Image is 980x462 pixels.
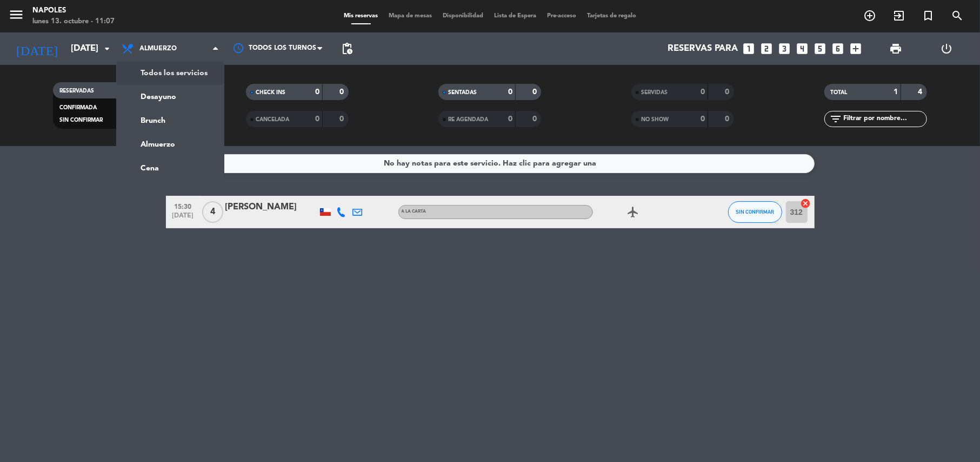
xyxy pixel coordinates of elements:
[725,88,732,96] strong: 0
[831,90,848,95] span: TOTAL
[256,117,289,122] span: CANCELADA
[801,198,811,209] i: cancel
[921,32,972,65] div: LOG OUT
[225,200,317,214] div: [PERSON_NAME]
[117,109,224,133] a: Brunch
[830,113,843,126] i: filter_list
[489,13,542,19] span: Lista de Espera
[338,13,383,19] span: Mis reservas
[889,42,902,55] span: print
[831,42,845,56] i: looks_6
[32,5,115,16] div: Napoles
[117,156,224,180] a: Cena
[139,45,177,52] span: Almuerzo
[759,42,774,56] i: looks_two
[117,133,224,156] a: Almuerzo
[448,90,477,95] span: SENTADAS
[202,201,223,223] span: 4
[59,105,97,110] span: CONFIRMADA
[813,42,827,56] i: looks_5
[951,9,964,22] i: search
[315,115,319,123] strong: 0
[448,117,488,122] span: RE AGENDADA
[59,88,94,94] span: RESERVADAS
[742,42,756,56] i: looks_one
[843,113,926,125] input: Filtrar por nombre...
[32,16,115,27] div: lunes 13. octubre - 11:07
[940,42,953,55] i: power_settings_new
[59,117,103,123] span: SIN CONFIRMAR
[508,115,512,123] strong: 0
[701,88,705,96] strong: 0
[256,90,285,95] span: CHECK INS
[641,117,669,122] span: NO SHOW
[922,9,935,22] i: turned_in_not
[849,42,863,56] i: add_box
[117,61,224,85] a: Todos los servicios
[532,115,539,123] strong: 0
[384,157,596,170] div: No hay notas para este servicio. Haz clic para agregar una
[894,88,898,96] strong: 1
[795,42,809,56] i: looks_4
[437,13,489,19] span: Disponibilidad
[170,200,197,212] span: 15:30
[402,209,426,214] span: A LA CARTA
[736,209,774,215] span: SIN CONFIRMAR
[341,42,354,55] span: pending_actions
[508,88,512,96] strong: 0
[892,9,905,22] i: exit_to_app
[339,115,346,123] strong: 0
[728,201,782,223] button: SIN CONFIRMAR
[641,90,668,95] span: SERVIDAS
[101,42,114,55] i: arrow_drop_down
[8,6,24,27] button: menu
[777,42,791,56] i: looks_3
[863,9,876,22] i: add_circle_outline
[725,115,732,123] strong: 0
[532,88,539,96] strong: 0
[8,37,65,61] i: [DATE]
[117,85,224,109] a: Desayuno
[383,13,437,19] span: Mapa de mesas
[542,13,582,19] span: Pre-acceso
[8,6,24,23] i: menu
[668,44,738,54] span: Reservas para
[170,212,197,225] span: [DATE]
[339,88,346,96] strong: 0
[582,13,642,19] span: Tarjetas de regalo
[315,88,319,96] strong: 0
[918,88,924,96] strong: 4
[701,115,705,123] strong: 0
[627,206,640,219] i: airplanemode_active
